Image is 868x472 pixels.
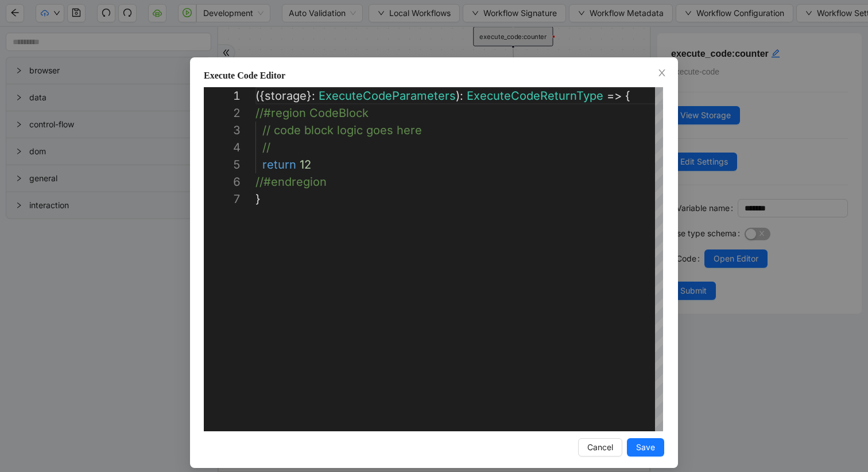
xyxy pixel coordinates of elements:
span: //#region CodeBlock [255,106,369,120]
div: 4 [204,139,241,156]
span: ExecuteCodeParameters [319,89,456,103]
span: 12 [300,158,311,171]
button: Cancel [578,438,622,457]
span: return [262,158,296,171]
span: //#endregion [255,175,327,189]
div: 2 [204,104,241,122]
span: } [255,192,261,206]
button: Save [627,438,664,457]
div: 5 [204,156,241,173]
span: close [657,68,666,77]
span: // code block logic goes here [262,123,422,137]
span: storage [265,89,307,103]
span: { [625,89,630,103]
span: // [262,141,270,154]
div: 6 [204,173,241,190]
span: => [607,89,622,103]
textarea: Editor content;Press Alt+F1 for Accessibility Options. [255,87,256,104]
div: Execute Code Editor [204,69,664,83]
span: ExecuteCodeReturnType [467,89,603,103]
span: }: [307,89,315,103]
div: 1 [204,87,241,104]
div: 7 [204,190,241,208]
button: Close [656,67,668,80]
span: ({ [255,89,265,103]
span: ): [456,89,463,103]
span: Cancel [587,441,613,454]
div: 3 [204,122,241,139]
span: Save [636,441,655,454]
